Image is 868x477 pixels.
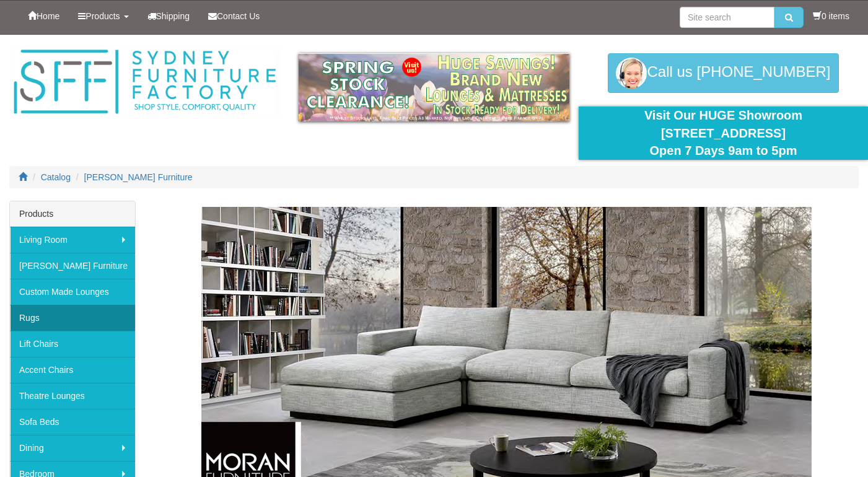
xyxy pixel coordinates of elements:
[9,47,280,117] img: Sydney Furniture Factory
[10,227,135,253] a: Living Room
[299,53,569,121] img: spring-sale.gif
[588,107,859,160] div: Visit Our HUGE Showroom [STREET_ADDRESS] Open 7 Days 9am to 5pm
[10,279,135,305] a: Custom Made Lounges
[84,172,193,182] a: [PERSON_NAME] Furniture
[10,305,135,331] a: Rugs
[10,409,135,435] a: Sofa Beds
[69,1,138,32] a: Products
[10,253,135,279] a: [PERSON_NAME] Furniture
[813,10,849,22] li: 0 items
[10,357,135,383] a: Accent Chairs
[41,172,71,182] a: Catalog
[199,1,269,32] a: Contact Us
[85,11,120,21] span: Products
[138,1,199,32] a: Shipping
[19,1,69,32] a: Home
[37,11,59,21] span: Home
[217,11,260,21] span: Contact Us
[10,331,135,357] a: Lift Chairs
[10,383,135,409] a: Theatre Lounges
[680,7,774,28] input: Site search
[156,11,190,21] span: Shipping
[10,201,135,227] div: Products
[10,435,135,461] a: Dining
